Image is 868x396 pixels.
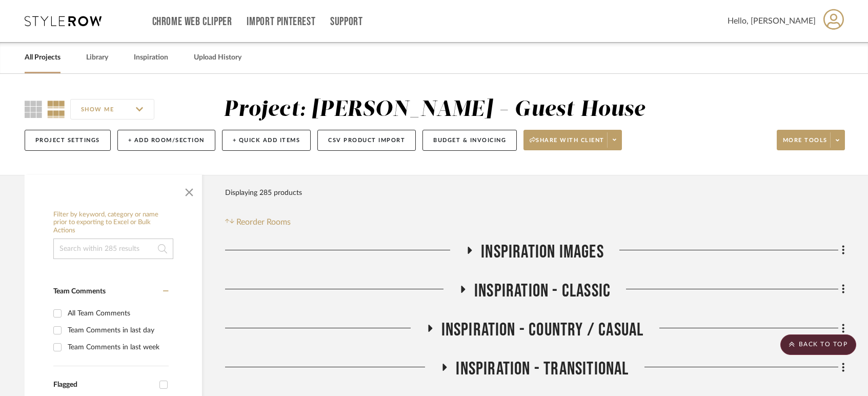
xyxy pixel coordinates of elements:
div: All Team Comments [68,305,166,322]
input: Search within 285 results [53,239,173,259]
button: + Quick Add Items [222,130,311,151]
button: Project Settings [25,130,111,151]
span: Hello, [PERSON_NAME] [728,15,816,27]
button: Budget & Invoicing [422,130,517,151]
div: Displaying 285 products [225,183,302,203]
span: More tools [783,136,827,152]
button: Share with client [523,130,622,150]
span: Team Comments [53,288,106,295]
button: Reorder Rooms [225,216,291,228]
span: Inspiration Images [481,241,604,263]
div: Team Comments in last day [68,322,166,339]
scroll-to-top-button: BACK TO TOP [780,334,856,355]
a: Upload History [194,51,241,65]
span: Reorder Rooms [236,216,291,228]
div: Project: [PERSON_NAME] - Guest House [224,99,645,121]
button: Close [179,180,199,201]
span: Inspiration - Transitional [456,358,629,380]
div: Flagged [53,381,154,389]
span: Share with client [530,136,604,152]
span: Inspiration - Country / Casual [441,319,644,341]
button: CSV Product Import [317,130,416,151]
button: + Add Room/Section [117,130,215,151]
a: Inspiration [134,51,168,65]
a: Library [86,51,108,65]
a: Support [330,17,362,26]
a: Import Pinterest [247,17,315,26]
a: All Projects [25,51,60,65]
button: More tools [777,130,845,150]
a: Chrome Web Clipper [152,17,232,26]
h6: Filter by keyword, category or name prior to exporting to Excel or Bulk Actions [53,211,173,235]
div: Team Comments in last week [68,339,166,355]
span: Inspiration - Classic [474,280,611,302]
